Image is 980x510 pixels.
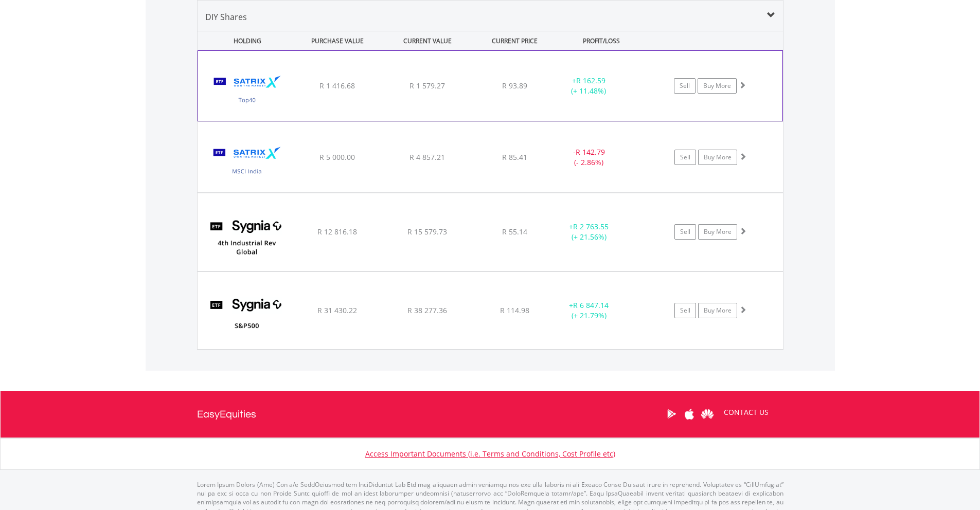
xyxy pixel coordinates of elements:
[203,285,291,347] img: TFSA.SYG500.png
[317,305,357,315] span: R 31 430.22
[407,227,447,236] span: R 15 579.73
[502,152,527,162] span: R 85.41
[698,224,737,240] a: Buy More
[717,398,776,427] a: CONTACT US
[203,206,291,268] img: TFSA.SYG4IR.png
[203,135,291,190] img: TFSA.STXNDA.png
[698,78,737,94] a: Buy More
[550,76,627,96] div: + (+ 11.48%)
[663,398,681,430] a: Google Play
[384,31,472,50] div: CURRENT VALUE
[576,147,605,157] span: R 142.79
[698,303,737,318] a: Buy More
[550,222,628,242] div: + (+ 21.56%)
[674,78,696,94] a: Sell
[699,398,717,430] a: Huawei
[502,81,527,90] span: R 93.89
[198,31,292,50] div: HOLDING
[197,391,256,438] a: EasyEquities
[550,300,628,321] div: + (+ 21.79%)
[573,222,609,231] span: R 2 763.55
[674,303,696,318] a: Sell
[681,398,699,430] a: Apple
[674,224,696,240] a: Sell
[317,227,357,236] span: R 12 816.18
[294,31,382,50] div: PURCHASE VALUE
[550,147,628,168] div: - (- 2.86%)
[365,449,615,459] a: Access Important Documents (i.e. Terms and Conditions, Cost Profile etc)
[698,150,737,165] a: Buy More
[674,150,696,165] a: Sell
[576,76,605,85] span: R 162.59
[205,11,247,23] span: DIY Shares
[407,305,447,315] span: R 38 277.36
[573,300,609,310] span: R 6 847.14
[409,81,445,90] span: R 1 579.27
[203,64,292,118] img: TFSA.STX40.png
[558,31,646,50] div: PROFIT/LOSS
[500,305,529,315] span: R 114.98
[409,152,445,162] span: R 4 857.21
[502,227,527,236] span: R 55.14
[319,152,355,162] span: R 5 000.00
[473,31,555,50] div: CURRENT PRICE
[319,81,355,90] span: R 1 416.68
